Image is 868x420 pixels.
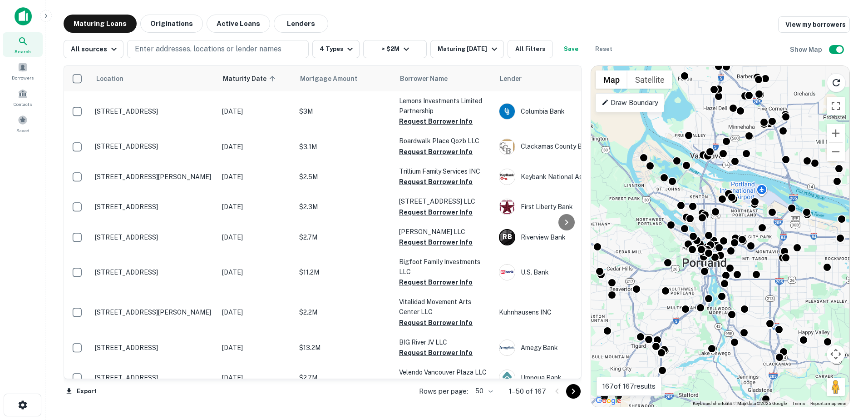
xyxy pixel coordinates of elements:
[509,386,546,397] p: 1–50 of 167
[95,308,213,316] p: [STREET_ADDRESS][PERSON_NAME]
[399,367,490,377] p: Velendo Vancouver Plaza LLC
[508,40,553,58] button: All Filters
[399,347,473,358] button: Request Borrower Info
[95,268,213,276] p: [STREET_ADDRESS]
[399,227,490,237] p: [PERSON_NAME] LLC
[499,264,635,280] div: U.s. Bank
[499,340,515,355] img: picture
[399,237,473,248] button: Request Borrower Info
[222,373,290,383] p: [DATE]
[399,317,473,328] button: Request Borrower Info
[222,307,290,317] p: [DATE]
[792,401,805,406] a: Terms (opens in new tab)
[95,203,213,211] p: [STREET_ADDRESS]
[591,66,849,407] div: 0 0
[3,85,43,110] a: Contacts
[494,66,640,91] th: Lender
[499,340,635,356] div: Amegy Bank
[140,15,203,33] button: Originations
[499,139,635,155] div: Clackamas County Bank
[299,267,390,277] p: $11.2M
[737,401,787,406] span: Map data ©2025 Google
[499,199,515,215] img: picture
[96,73,123,84] span: Location
[399,136,490,146] p: Boardwalk Place Qozb LLC
[3,32,43,57] a: Search
[499,307,635,317] p: Kuhnhausens INC
[566,384,581,399] button: Go to next page
[419,386,468,397] p: Rows per page:
[395,66,494,91] th: Borrower Name
[15,48,31,55] span: Search
[472,385,494,398] div: 50
[499,169,635,185] div: Keybank National Association
[499,139,515,155] img: picture
[503,232,512,242] p: R B
[222,202,290,212] p: [DATE]
[16,127,30,134] span: Saved
[299,142,390,152] p: $3.1M
[499,104,515,119] img: picture
[399,176,473,187] button: Request Borrower Info
[299,232,390,242] p: $2.7M
[778,16,850,33] a: View my borrowers
[222,172,290,182] p: [DATE]
[223,73,278,84] span: Maturity Date
[827,143,845,161] button: Zoom out
[399,166,490,176] p: Trillium Family Services INC
[827,97,845,115] button: Toggle fullscreen view
[95,107,213,115] p: [STREET_ADDRESS]
[95,233,213,241] p: [STREET_ADDRESS]
[593,395,623,407] a: Open this area in Google Maps (opens a new window)
[823,347,868,391] iframe: Chat Widget
[399,196,490,206] p: [STREET_ADDRESS] LLC
[693,400,732,407] button: Keyboard shortcuts
[14,100,32,108] span: Contacts
[827,345,845,363] button: Map camera controls
[627,70,672,89] button: Show satellite imagery
[827,73,846,92] button: Reload search area
[399,277,473,288] button: Request Borrower Info
[3,59,43,83] a: Borrowers
[557,40,586,58] button: Save your search to get updates of matches that match your search criteria.
[499,370,515,385] img: picture
[430,40,503,58] button: Maturing [DATE]
[399,207,473,218] button: Request Borrower Info
[399,297,490,317] p: Vitalidad Movement Arts Center LLC
[64,15,137,33] button: Maturing Loans
[827,124,845,142] button: Zoom in
[135,44,281,55] p: Enter addresses, locations or lender names
[499,265,515,280] img: picture
[400,73,448,84] span: Borrower Name
[438,44,499,55] div: Maturing [DATE]
[399,337,490,347] p: BIG River JV LLC
[399,96,490,116] p: Lemons Investments Limited Partnership
[207,15,270,33] button: Active Loans
[3,111,43,136] a: Saved
[295,66,395,91] th: Mortgage Amount
[810,401,847,406] a: Report a map error
[222,267,290,277] p: [DATE]
[500,73,522,84] span: Lender
[363,40,427,58] button: > $2M
[90,66,217,91] th: Location
[299,343,390,353] p: $13.2M
[71,44,119,55] div: All sources
[222,232,290,242] p: [DATE]
[602,97,658,108] p: Draw Boundary
[790,45,824,55] h6: Show Map
[95,374,213,382] p: [STREET_ADDRESS]
[95,173,213,181] p: [STREET_ADDRESS][PERSON_NAME]
[299,307,390,317] p: $2.2M
[127,40,309,58] button: Enter addresses, locations or lender names
[274,15,328,33] button: Lenders
[217,66,295,91] th: Maturity Date
[399,116,473,127] button: Request Borrower Info
[596,70,627,89] button: Show street map
[64,385,99,398] button: Export
[95,344,213,352] p: [STREET_ADDRESS]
